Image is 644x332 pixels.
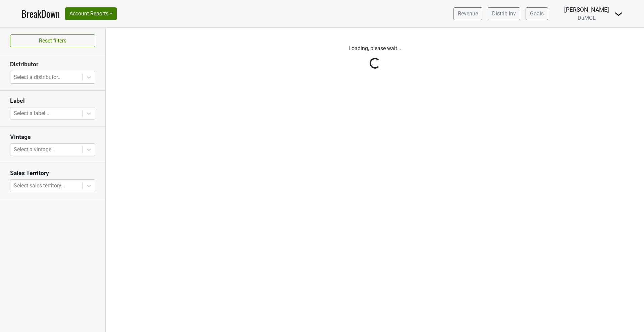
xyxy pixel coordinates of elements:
[65,7,117,20] button: Account Reports
[526,7,548,20] a: Goals
[189,45,561,53] p: Loading, please wait...
[21,7,60,21] a: BreakDown
[564,5,609,14] div: [PERSON_NAME]
[488,7,520,20] a: Distrib Inv
[578,15,596,21] span: DuMOL
[614,10,623,18] img: Dropdown Menu
[453,7,482,20] a: Revenue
